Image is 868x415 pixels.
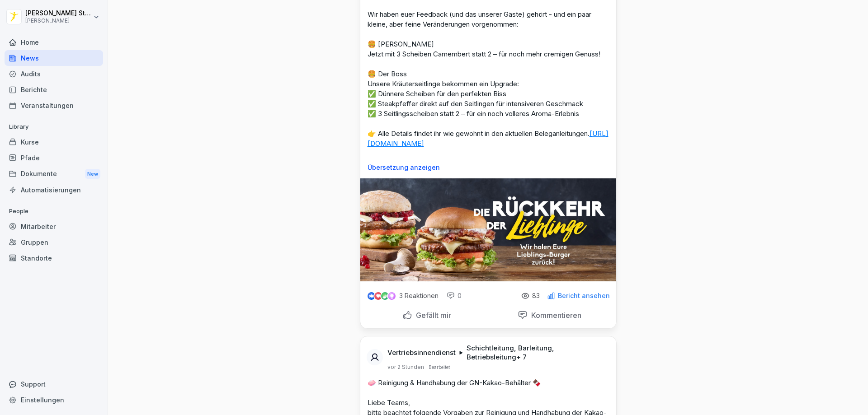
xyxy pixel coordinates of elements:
a: Gruppen [5,234,103,250]
img: inspiring [388,292,396,300]
p: Vertriebsinnendienst [387,348,456,357]
p: 83 [532,292,540,299]
a: Veranstaltungen [5,98,103,113]
a: Standorte [5,250,103,266]
p: Bericht ansehen [558,292,610,299]
div: New [85,169,100,179]
a: Automatisierungen [5,182,103,198]
a: Berichte [5,82,103,98]
p: [PERSON_NAME] [25,18,91,24]
p: Schichtleitung, Barleitung, Betriebsleitung + 7 [467,344,605,362]
a: DokumenteNew [5,166,103,182]
a: Audits [5,66,103,82]
p: 3 Reaktionen [399,292,439,299]
p: Bearbeitet [429,364,450,371]
div: Support [5,376,103,392]
a: News [5,50,103,66]
p: vor 2 Stunden [387,364,424,371]
img: fxx1ghab6weq4yb5h6qiqwie.png [360,178,616,281]
p: Gefällt mir [412,311,451,320]
a: Mitarbeiter [5,219,103,234]
a: Home [5,34,103,50]
img: like [368,292,375,299]
p: People [5,204,103,219]
img: love [375,293,382,299]
p: Übersetzung anzeigen [368,164,609,171]
div: 0 [447,291,462,300]
a: Pfade [5,150,103,166]
p: Kommentieren [528,311,581,320]
p: Library [5,120,103,134]
img: celebrate [381,292,389,300]
a: Einstellungen [5,392,103,408]
p: [PERSON_NAME] Stambolov [25,9,91,17]
div: Dokumente [5,166,103,182]
a: Kurse [5,134,103,150]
